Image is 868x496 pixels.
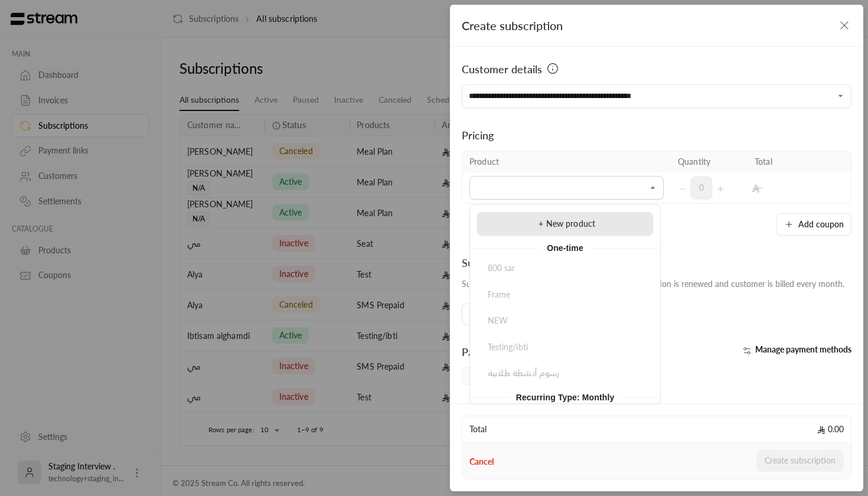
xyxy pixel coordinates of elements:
button: Close [646,181,660,195]
th: Quantity [671,151,748,172]
button: Add coupon [776,213,851,236]
span: Recurring Type: Monthly [510,390,621,404]
button: Open [834,89,848,103]
div: Pricing [462,127,851,143]
td: - [748,172,824,203]
span: 0.00 [817,423,844,435]
div: Subscription starts on and . Subscription is renewed and customer is billed every month. [462,278,844,290]
div: Subscription duration [462,254,844,271]
span: Create subscription [462,18,563,32]
th: Total [748,151,824,172]
span: Payment methods [462,345,548,358]
span: Card [462,367,494,385]
th: Product [462,151,671,172]
span: One-time [541,241,589,255]
span: Manage payment methods [755,344,851,354]
span: 0 [691,177,712,199]
span: + New product [539,218,595,229]
span: Customer details [462,61,542,77]
table: Selected Products [462,151,851,204]
button: Cancel [469,456,494,468]
span: Total [469,423,487,435]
